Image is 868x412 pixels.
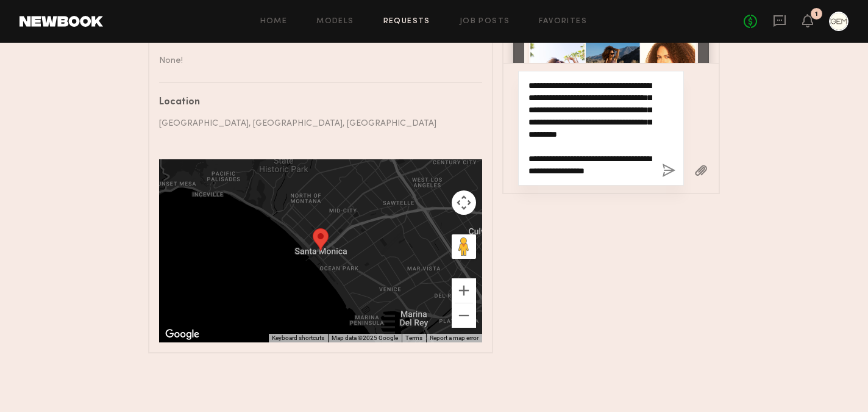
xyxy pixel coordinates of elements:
button: Zoom out [452,303,476,328]
div: None! [159,54,473,67]
img: Google [162,327,202,342]
button: Drag Pegman onto the map to open Street View [452,234,476,259]
a: Terms [405,334,422,341]
a: Requests [383,18,430,26]
button: Zoom in [452,278,476,303]
div: [GEOGRAPHIC_DATA], [GEOGRAPHIC_DATA], [GEOGRAPHIC_DATA] [159,117,473,130]
span: Map data ©2025 Google [332,334,398,341]
a: Report a map error [430,334,478,341]
button: Map camera controls [452,190,476,215]
div: 1 [815,11,818,18]
a: Models [316,18,354,26]
a: Favorites [539,18,587,26]
div: Location [159,98,473,107]
a: Home [260,18,288,26]
a: Job Posts [460,18,510,26]
a: Open this area in Google Maps (opens a new window) [162,327,202,342]
button: Keyboard shortcuts [272,334,324,342]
